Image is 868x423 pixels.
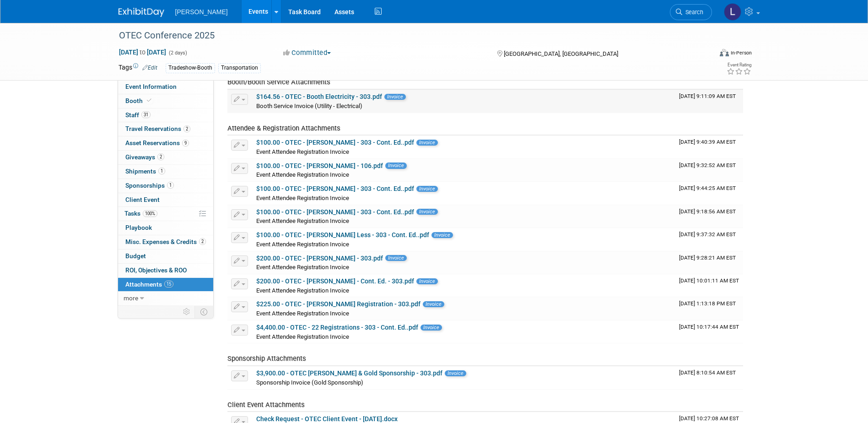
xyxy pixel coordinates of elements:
[218,63,261,73] div: Transportation
[256,185,414,192] a: $100.00 - OTEC - [PERSON_NAME] - 303 - Cont. Ed..pdf
[504,50,618,57] span: [GEOGRAPHIC_DATA], [GEOGRAPHIC_DATA]
[118,278,213,292] a: Attachments15
[384,94,406,100] span: Invoice
[256,195,349,201] span: Event Attendee Registration Invoice
[119,63,157,73] td: Tags
[679,277,739,284] span: Upload Timestamp
[256,208,414,216] a: $100.00 - OTEC - [PERSON_NAME] - 303 - Cont. Ed..pdf
[675,366,743,389] td: Upload Timestamp
[679,300,736,307] span: Upload Timestamp
[280,48,334,58] button: Committed
[256,287,349,294] span: Event Attendee Registration Invoice
[147,98,151,103] i: Booth reservation complete
[679,255,736,261] span: Upload Timestamp
[125,97,153,104] span: Booth
[125,252,146,260] span: Budget
[724,3,741,21] img: Lindsey Wolanczyk
[679,139,736,145] span: Upload Timestamp
[119,8,164,17] img: ExhibitDay
[125,111,151,119] span: Staff
[227,124,340,132] span: Attendee & Registration Attachments
[125,224,152,231] span: Playbook
[670,4,712,20] a: Search
[125,125,190,132] span: Travel Reservations
[675,136,743,158] td: Upload Timestamp
[143,210,157,217] span: 100%
[445,370,466,376] span: Invoice
[118,207,213,221] a: Tasks100%
[675,182,743,205] td: Upload Timestamp
[658,48,752,61] div: Event Format
[118,122,213,136] a: Travel Reservations2
[256,324,418,331] a: $4,400.00 - OTEC - 22 Registrations - 303 - Cont. Ed..pdf
[118,179,213,193] a: Sponsorships1
[385,255,407,261] span: Invoice
[675,159,743,182] td: Upload Timestamp
[141,111,151,118] span: 31
[125,238,206,245] span: Misc. Expenses & Credits
[179,306,195,318] td: Personalize Event Tab Strip
[675,251,743,274] td: Upload Timestamp
[118,136,213,150] a: Asset Reservations9
[118,108,213,122] a: Staff31
[256,241,349,248] span: Event Attendee Registration Invoice
[125,196,160,203] span: Client Event
[256,93,382,100] a: $164.56 - OTEC - Booth Electricity - 303.pdf
[421,325,442,331] span: Invoice
[256,148,349,155] span: Event Attendee Registration Invoice
[118,221,213,235] a: Playbook
[256,379,363,386] span: Sponsorship Invoice (Gold Sponsorship)
[183,125,190,132] span: 2
[125,266,187,274] span: ROI, Objectives & ROO
[416,209,438,215] span: Invoice
[118,151,213,164] a: Giveaways2
[125,281,173,288] span: Attachments
[158,168,165,174] span: 1
[118,292,213,305] a: more
[256,310,349,317] span: Event Attendee Registration Invoice
[118,94,213,108] a: Booth
[720,49,729,56] img: Format-Inperson.png
[118,80,213,94] a: Event Information
[675,228,743,251] td: Upload Timestamp
[199,238,206,245] span: 2
[256,333,349,340] span: Event Attendee Registration Invoice
[118,249,213,263] a: Budget
[423,301,444,307] span: Invoice
[166,63,215,73] div: Tradeshow-Booth
[679,93,736,99] span: Upload Timestamp
[256,264,349,271] span: Event Attendee Registration Invoice
[431,232,453,238] span: Invoice
[256,103,362,109] span: Booth Service Invoice (Utility - Electrical)
[256,171,349,178] span: Event Attendee Registration Invoice
[679,231,736,238] span: Upload Timestamp
[256,217,349,224] span: Event Attendee Registration Invoice
[164,281,173,287] span: 15
[675,274,743,297] td: Upload Timestamp
[416,140,438,146] span: Invoice
[675,297,743,320] td: Upload Timestamp
[256,300,421,308] a: $225.00 - OTEC - [PERSON_NAME] Registration - 303.pdf
[256,369,442,377] a: $3,900.00 - OTEC [PERSON_NAME] & Gold Sponsorship - 303.pdf
[125,182,174,189] span: Sponsorships
[256,255,383,262] a: $200.00 - OTEC - [PERSON_NAME] - 303.pdf
[679,185,736,191] span: Upload Timestamp
[168,50,187,56] span: (2 days)
[227,401,305,409] span: Client Event Attachments
[118,264,213,277] a: ROI, Objectives & ROO
[118,193,213,207] a: Client Event
[125,168,165,175] span: Shipments
[125,139,189,146] span: Asset Reservations
[116,27,698,44] div: OTEC Conference 2025
[157,153,164,160] span: 2
[679,208,736,215] span: Upload Timestamp
[256,162,383,169] a: $100.00 - OTEC - [PERSON_NAME] - 106.pdf
[118,235,213,249] a: Misc. Expenses & Credits2
[675,90,743,113] td: Upload Timestamp
[727,63,751,67] div: Event Rating
[416,186,438,192] span: Invoice
[256,139,414,146] a: $100.00 - OTEC - [PERSON_NAME] - 303 - Cont. Ed..pdf
[256,415,398,423] a: Check Request - OTEC Client Event - [DATE].docx
[679,369,736,376] span: Upload Timestamp
[256,231,429,239] a: $100.00 - OTEC - [PERSON_NAME] Less - 303 - Cont. Ed..pdf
